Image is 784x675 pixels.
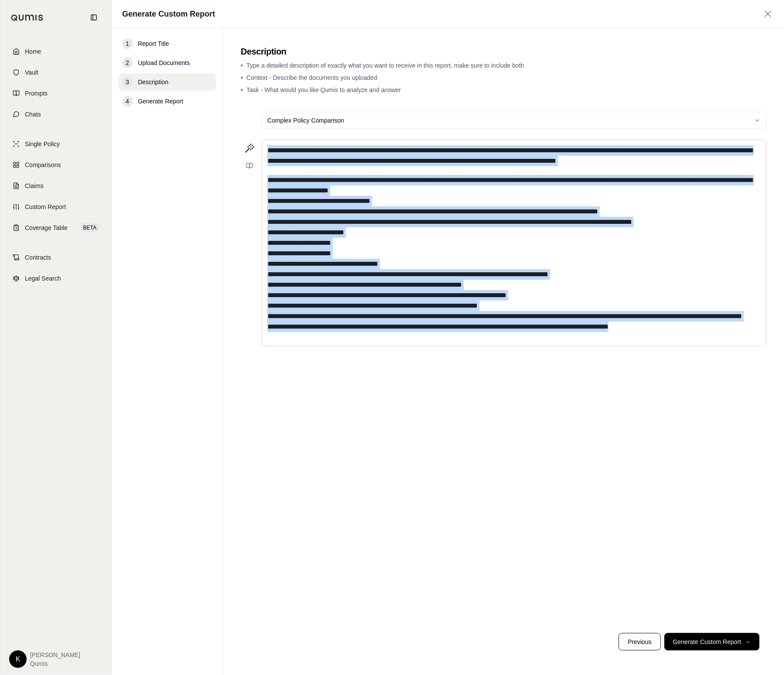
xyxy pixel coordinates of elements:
div: 1 [122,38,133,49]
span: Context - Describe the documents you uploaded [246,74,377,81]
span: Coverage Table [25,223,68,232]
img: Qumis Logo [11,14,44,21]
span: Single Policy [25,140,60,148]
span: [PERSON_NAME] [30,651,80,659]
div: editable markdown [262,140,766,346]
a: Comparisons [6,155,106,175]
span: Type a detailed description of exactly what you want to receive in this report, make sure to incl... [246,62,524,69]
span: Custom Report [25,202,66,211]
span: • [241,74,243,81]
span: Legal Search [25,274,61,283]
h1: Generate Custom Report [122,8,215,20]
div: K [9,651,27,668]
div: 2 [122,58,133,68]
button: Generate Custom Report→ [664,633,760,651]
button: Collapse sidebar [87,10,101,24]
span: Task - What would you like Qumis to analyze and answer [246,86,401,93]
span: Home [25,47,41,56]
span: Upload Documents [138,58,190,67]
span: Prompts [25,89,48,98]
a: Claims [6,176,106,195]
span: Report Title [138,39,169,48]
span: Qumis [30,659,80,668]
span: Chats [25,110,41,119]
a: Contracts [6,248,106,267]
span: Contracts [25,253,51,262]
a: Single Policy [6,134,106,154]
a: Vault [6,63,106,82]
div: 4 [122,96,133,106]
a: Home [6,42,106,61]
a: Legal Search [6,269,106,288]
a: Chats [6,105,106,124]
div: 3 [122,77,133,87]
h2: Description [241,45,767,58]
a: Custom Report [6,197,106,216]
span: Generate Report [138,97,183,106]
span: Vault [25,68,38,77]
button: Previous [619,633,661,651]
span: Comparisons [25,161,61,169]
span: Description [138,78,168,86]
a: Prompts [6,84,106,103]
a: Coverage TableBETA [6,218,106,237]
span: BETA [81,223,99,232]
span: Claims [25,182,44,190]
span: • [241,86,243,93]
span: → [745,637,751,646]
span: • [241,62,243,69]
